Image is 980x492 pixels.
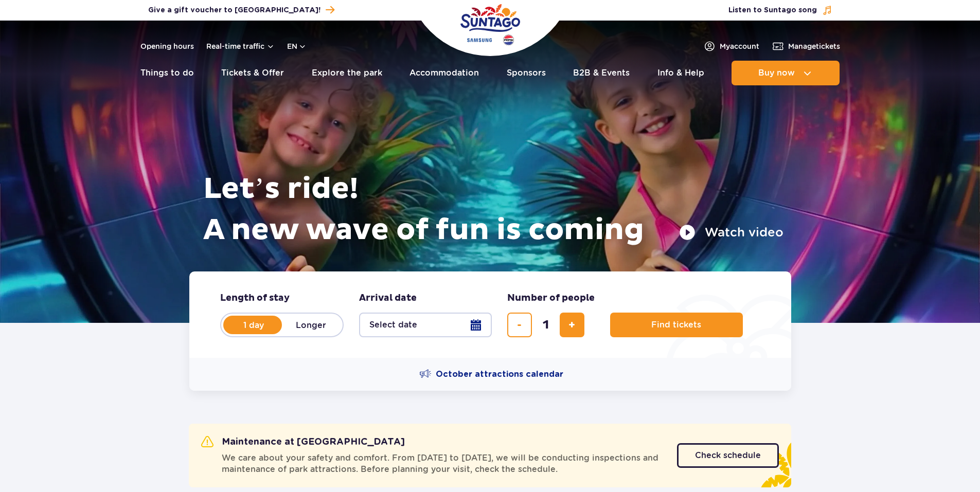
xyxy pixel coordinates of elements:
[560,313,584,337] button: add ticket
[409,61,479,85] a: Accommodation
[419,368,563,380] a: October attractions calendar
[359,313,492,337] button: Select date
[573,61,630,85] a: B2B & Events
[287,41,307,51] button: en
[148,3,334,17] a: Give a gift voucher to [GEOGRAPHIC_DATA]!
[201,436,405,448] h2: Maintenance at [GEOGRAPHIC_DATA]
[140,61,194,85] a: Things to do
[651,320,701,330] span: Find tickets
[312,61,382,85] a: Explore the park
[728,5,832,15] button: Listen to Suntago song
[533,313,558,337] input: number of tickets
[679,224,783,241] button: Watch video
[222,452,665,475] span: We care about your safety and comfort. From [DATE] to [DATE], we will be conducting inspections a...
[677,443,779,468] a: Check schedule
[732,61,840,85] button: Buy now
[758,68,795,78] span: Buy now
[507,313,532,337] button: remove ticket
[140,41,194,51] a: Opening hours
[359,292,417,304] span: Arrival date
[507,292,595,304] span: Number of people
[657,61,704,85] a: Info & Help
[148,5,320,15] span: Give a gift voucher to [GEOGRAPHIC_DATA]!
[772,40,840,52] a: Managetickets
[203,169,783,251] h1: Let’s ride! A new wave of fun is coming
[436,369,563,380] span: October attractions calendar
[220,292,290,304] span: Length of stay
[728,5,817,15] span: Listen to Suntago song
[224,314,283,336] label: 1 day
[221,61,284,85] a: Tickets & Offer
[788,41,840,51] span: Manage tickets
[720,41,759,51] span: My account
[695,451,761,460] span: Check schedule
[610,313,743,337] button: Find tickets
[282,314,341,336] label: Longer
[703,40,759,52] a: Myaccount
[507,61,546,85] a: Sponsors
[189,271,791,358] form: Planning your visit to Park of Poland
[206,42,275,50] button: Real-time traffic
